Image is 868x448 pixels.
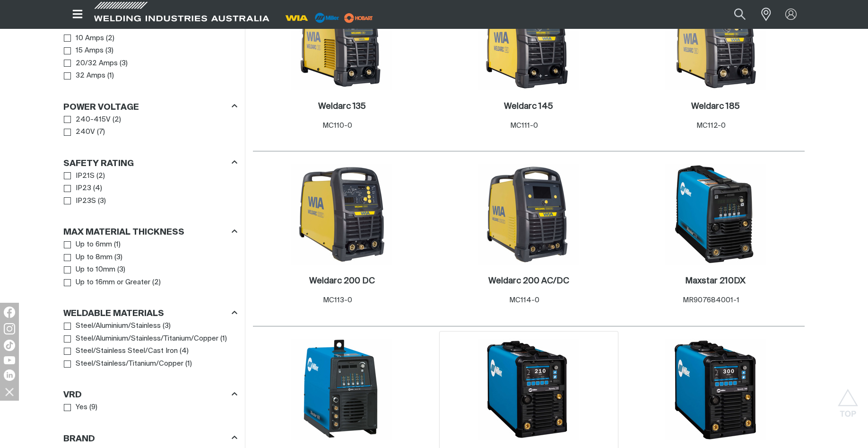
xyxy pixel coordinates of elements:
[4,323,15,334] img: Instagram
[152,277,161,288] span: ( 2 )
[64,114,237,139] ul: Power Voltage
[63,390,82,401] h3: VRD
[106,33,114,44] span: ( 2 )
[64,238,112,251] a: Up to 6mm
[63,227,184,238] h3: Max Material Thickness
[64,276,150,289] a: Up to 16mm or Greater
[220,334,227,344] span: ( 1 )
[63,432,237,445] div: Brand
[163,321,171,332] span: ( 3 )
[478,339,579,440] img: Dynasty 210
[63,434,95,445] h3: Brand
[4,340,15,351] img: TikTok
[696,122,726,129] span: MC112-0
[309,276,375,287] a: Weldarc 200 DC
[64,345,178,358] a: Steel/Stainless Steel/Cast Iron
[665,164,766,265] img: Maxstar 210DX
[691,101,740,112] a: Weldarc 185
[724,4,756,25] button: Search products
[478,164,579,265] img: Weldarc 200 AC/DC
[63,102,139,113] h3: Power Voltage
[685,276,746,287] a: Maxstar 210DX
[107,70,114,81] span: ( 1 )
[93,183,102,194] span: ( 4 )
[96,171,105,182] span: ( 2 )
[64,251,113,264] a: Up to 8mm
[488,276,569,287] a: Weldarc 200 AC/DC
[97,127,105,138] span: ( 7 )
[76,359,183,369] span: Steel/Stainless/Titanium/Copper
[488,277,569,285] h2: Weldarc 200 AC/DC
[76,58,118,69] span: 20/32 Amps
[63,308,164,319] h3: Weldable Materials
[323,297,352,304] span: MC113-0
[4,307,15,318] img: Facebook
[691,102,740,111] h2: Weldarc 185
[117,264,125,275] span: ( 3 )
[318,102,366,111] h2: Weldarc 135
[1,384,17,400] img: hide socials
[4,369,15,381] img: LinkedIn
[509,297,539,304] span: MC114-0
[504,102,553,111] h2: Weldarc 145
[63,388,237,401] div: VRD
[64,320,161,333] a: Steel/Aluminium/Stainless
[185,359,192,369] span: ( 1 )
[291,164,392,265] img: Weldarc 200 DC
[64,333,218,345] a: Steel/Aluminium/Stainless/Titanium/Copper
[64,358,183,370] a: Steel/Stainless/Titanium/Copper
[291,339,392,440] img: Maxstar 400
[105,45,113,56] span: ( 3 )
[318,101,366,112] a: Weldarc 135
[76,171,95,182] span: IP21S
[98,196,106,207] span: ( 3 )
[76,127,95,138] span: 240V
[76,196,96,207] span: IP23S
[113,114,121,125] span: ( 2 )
[64,401,237,414] ul: VRD
[64,320,237,370] ul: Weldable Materials
[63,157,237,169] div: Safety Rating
[64,57,118,70] a: 20/32 Amps
[114,239,121,250] span: ( 1 )
[64,401,87,414] a: Yes
[341,14,376,21] a: miller
[76,264,115,275] span: Up to 10mm
[64,32,237,82] ul: Supply Plug
[712,4,756,25] input: Product name or item number...
[76,321,161,332] span: Steel/Aluminium/Stainless
[63,307,237,320] div: Weldable Materials
[76,252,113,263] span: Up to 8mm
[64,32,104,45] a: 10 Amps
[76,402,87,413] span: Yes
[64,70,105,82] a: 32 Amps
[76,277,150,288] span: Up to 16mm or Greater
[64,170,237,208] ul: Safety Rating
[76,45,104,56] span: 15 Amps
[4,356,15,364] img: YouTube
[510,122,538,129] span: MC111-0
[114,252,122,263] span: ( 3 )
[64,114,111,126] a: 240-415V
[180,346,189,357] span: ( 4 )
[64,238,237,289] ul: Max Material Thickness
[63,158,134,169] h3: Safety Rating
[309,277,375,285] h2: Weldarc 200 DC
[64,264,115,276] a: Up to 10mm
[76,334,218,344] span: Steel/Aluminium/Stainless/Titanium/Copper
[76,239,112,250] span: Up to 6mm
[683,297,739,304] span: MR907684001-1
[685,277,746,285] h2: Maxstar 210DX
[120,58,128,69] span: ( 3 )
[76,183,91,194] span: IP23
[64,195,96,208] a: IP23S
[76,33,104,44] span: 10 Amps
[837,389,859,410] button: Scroll to top
[504,101,553,112] a: Weldarc 145
[341,11,376,25] img: miller
[64,170,95,183] a: IP21S
[322,122,352,129] span: MC110-0
[63,100,237,113] div: Power Voltage
[76,114,111,125] span: 240-415V
[64,182,91,195] a: IP23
